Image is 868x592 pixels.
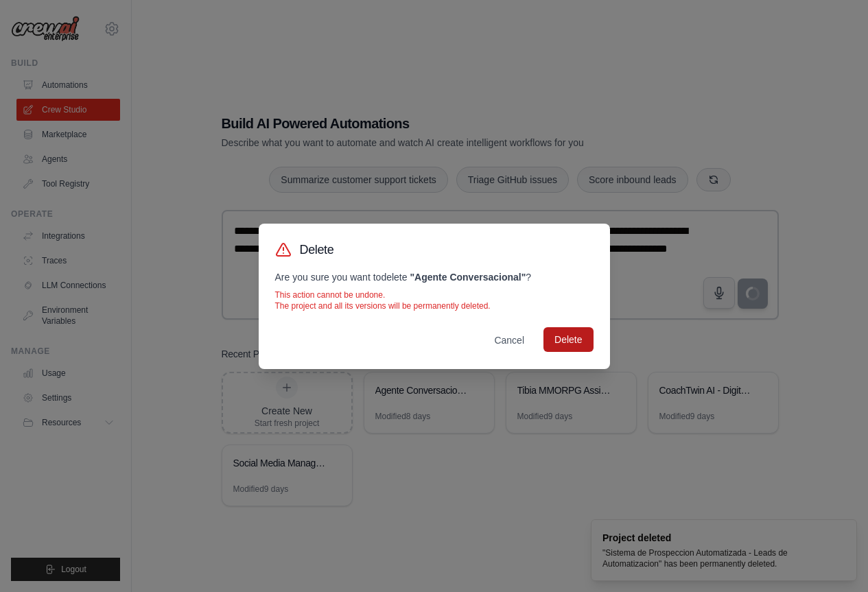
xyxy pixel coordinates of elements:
[275,289,594,300] p: This action cannot be undone.
[483,328,535,353] button: Cancel
[275,270,594,284] p: Are you sure you want to delete ?
[275,300,594,311] p: The project and all its versions will be permanently deleted.
[410,272,526,283] strong: " Agente Conversacional "
[543,327,593,352] button: Delete
[300,240,334,259] h3: Delete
